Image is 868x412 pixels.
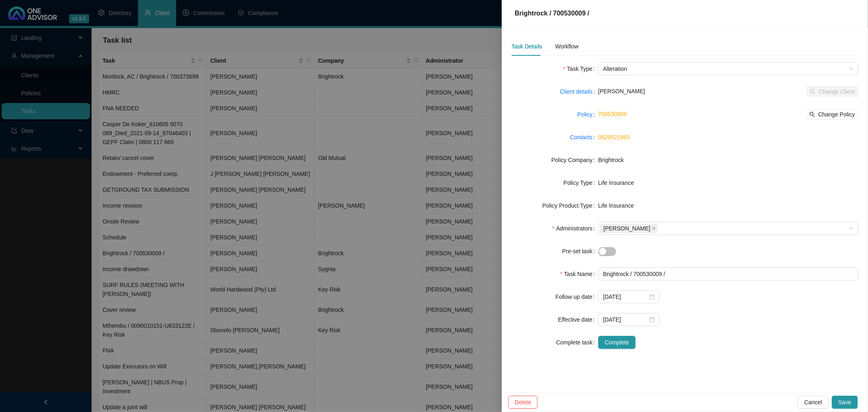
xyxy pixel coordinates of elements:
label: Policy Product Type [542,199,598,212]
span: search [809,112,815,117]
span: [PERSON_NAME] [603,224,650,233]
a: Contacts [570,133,593,142]
span: Change Policy [818,110,855,119]
button: Change Client [807,87,858,96]
button: Cancel [798,396,829,409]
input: Select date [603,315,647,324]
label: Pre-set task [562,245,598,258]
label: Follow up date [555,290,598,303]
label: Administrators [552,222,598,235]
button: Save [832,396,858,409]
a: Client details [560,87,593,96]
div: Workflow [555,42,578,51]
label: Task Type [563,62,598,75]
label: Complete task [556,336,598,349]
label: Effective date [558,313,598,326]
label: Task Name [560,267,598,281]
span: [PERSON_NAME] [598,88,645,94]
span: Marc Bormann [600,224,658,233]
button: Complete [598,336,636,349]
input: Select date [603,292,647,301]
span: Delete [515,398,531,407]
label: Policy Company [551,153,598,167]
a: 0829521863 [598,134,630,140]
a: 700530009 [598,111,627,117]
span: Complete [605,338,629,347]
button: Change Policy [806,110,858,119]
span: Save [838,398,851,407]
a: Policy [577,110,593,119]
span: Alteration [603,63,853,75]
div: Task Details [512,42,542,51]
button: Delete [508,396,538,409]
span: Brightrock / 700530009 / [515,10,589,17]
span: Cancel [804,398,822,407]
span: Brightrock [598,157,624,163]
span: Life Insurance [598,202,634,209]
span: close [652,226,656,230]
label: Policy Type [564,176,598,189]
span: Life Insurance [598,180,634,186]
